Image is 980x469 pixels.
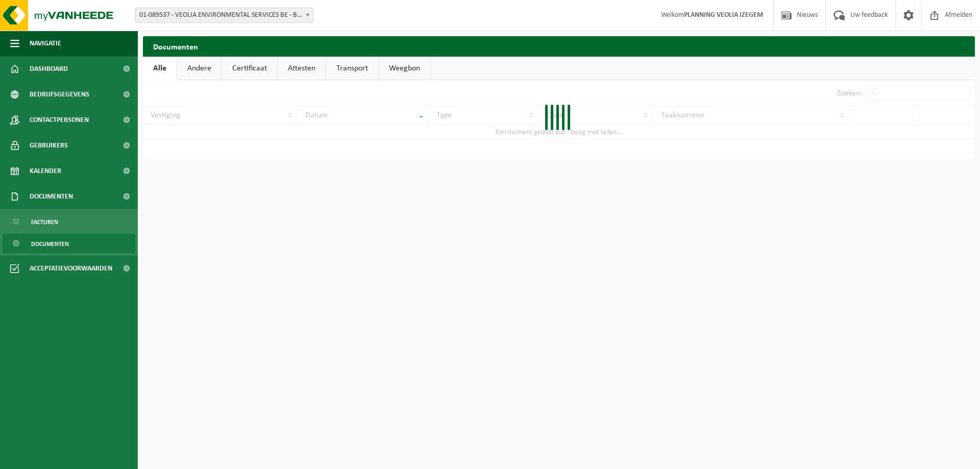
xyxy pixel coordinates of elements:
[326,57,378,80] a: Transport
[30,82,89,107] span: Bedrijfsgegevens
[3,234,135,253] a: Documenten
[31,234,69,254] span: Documenten
[30,158,61,184] span: Kalender
[143,57,177,80] a: Alle
[278,57,326,80] a: Attesten
[30,184,73,209] span: Documenten
[135,8,313,22] span: 01-089537 - VEOLIA ENVIRONMENTAL SERVICES BE - BEERSE
[30,133,68,158] span: Gebruikers
[30,256,112,281] span: Acceptatievoorwaarden
[3,212,135,231] a: Facturen
[31,212,58,232] span: Facturen
[135,8,313,23] span: 01-089537 - VEOLIA ENVIRONMENTAL SERVICES BE - BEERSE
[30,56,68,82] span: Dashboard
[222,57,277,80] a: Certificaat
[379,57,430,80] a: Weegbon
[177,57,222,80] a: Andere
[143,36,975,56] h2: Documenten
[30,31,61,56] span: Navigatie
[30,107,89,133] span: Contactpersonen
[684,11,763,19] strong: PLANNING VEOLIA IZEGEM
